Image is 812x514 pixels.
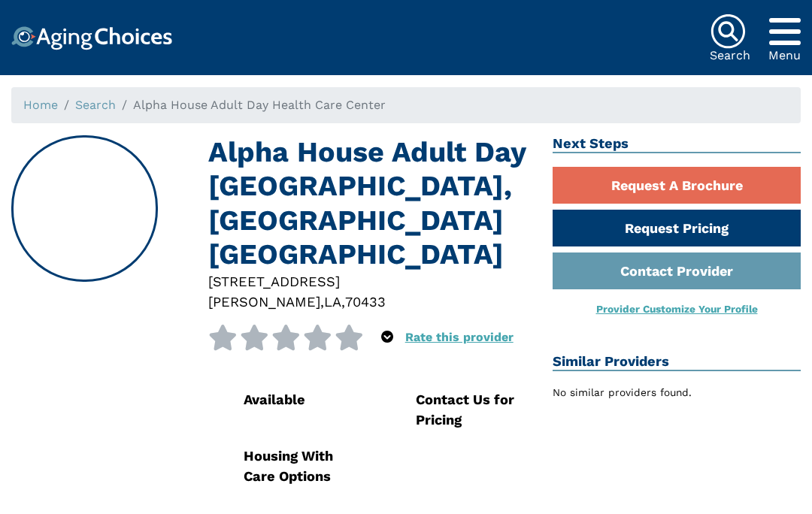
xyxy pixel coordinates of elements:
div: Housing With Care Options [244,446,358,487]
a: Rate this provider [405,330,514,344]
img: Choice! [11,26,172,50]
nav: breadcrumb [11,87,801,123]
h2: Next Steps [553,135,801,153]
a: Home [23,98,58,112]
div: Available [244,389,358,410]
div: Search [710,50,750,62]
div: Menu [768,50,801,62]
a: Request Pricing [553,210,801,246]
span: , [320,294,324,310]
a: Request A Brochure [553,167,801,204]
div: 70433 [345,292,386,312]
h1: Alpha House Adult Day [GEOGRAPHIC_DATA], [GEOGRAPHIC_DATA] [GEOGRAPHIC_DATA] [208,135,530,271]
div: Popover trigger [381,325,393,350]
span: Alpha House Adult Day Health Care Center [133,98,386,112]
span: [PERSON_NAME] [208,294,320,310]
h2: Similar Providers [553,353,801,371]
a: Search [75,98,116,112]
span: LA [324,294,341,310]
div: Contact Us for Pricing [416,389,530,431]
div: [STREET_ADDRESS] [208,271,530,292]
div: Popover trigger [768,14,801,50]
a: Contact Provider [553,252,801,289]
a: Provider Customize Your Profile [596,303,758,315]
img: search-icon.svg [710,14,746,50]
div: No similar providers found. [553,385,801,401]
span: , [341,294,345,310]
